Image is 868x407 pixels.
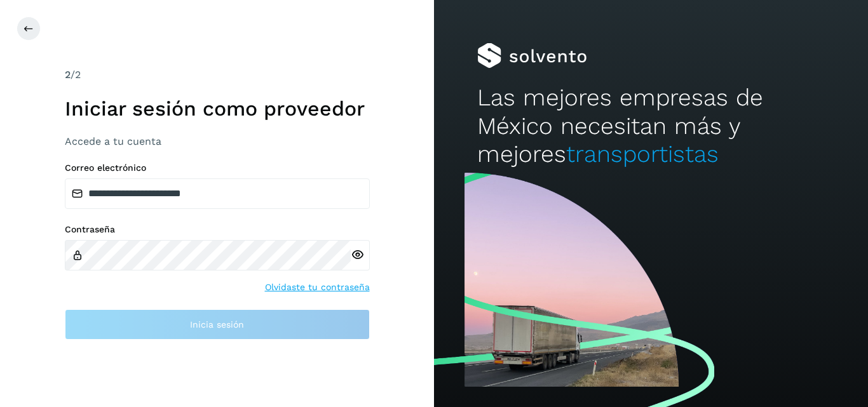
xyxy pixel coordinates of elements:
div: /2 [65,67,370,83]
h2: Las mejores empresas de México necesitan más y mejores [477,84,824,168]
h3: Accede a tu cuenta [65,135,370,147]
h1: Iniciar sesión como proveedor [65,97,370,121]
span: Inicia sesión [190,320,244,329]
button: Inicia sesión [65,309,370,340]
span: transportistas [566,140,719,168]
span: 2 [65,69,71,81]
a: Olvidaste tu contraseña [265,281,370,294]
label: Contraseña [65,224,370,235]
label: Correo electrónico [65,163,370,173]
